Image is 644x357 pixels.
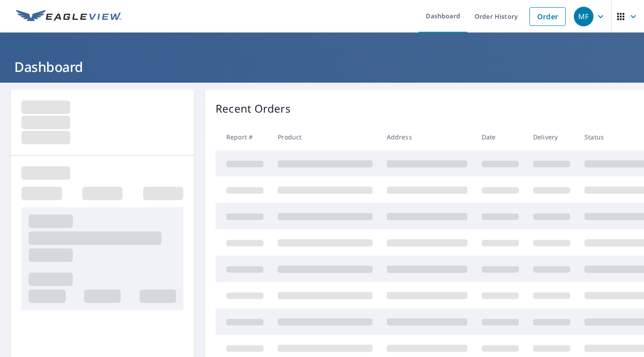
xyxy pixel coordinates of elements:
th: Product [271,124,380,150]
th: Date [475,124,526,150]
th: Delivery [526,124,577,150]
h1: Dashboard [11,58,633,76]
img: EV Logo [16,10,122,23]
div: MF [574,7,593,26]
p: Recent Orders [216,101,291,117]
th: Report # [216,124,271,150]
a: Order [530,7,566,26]
th: Address [380,124,475,150]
